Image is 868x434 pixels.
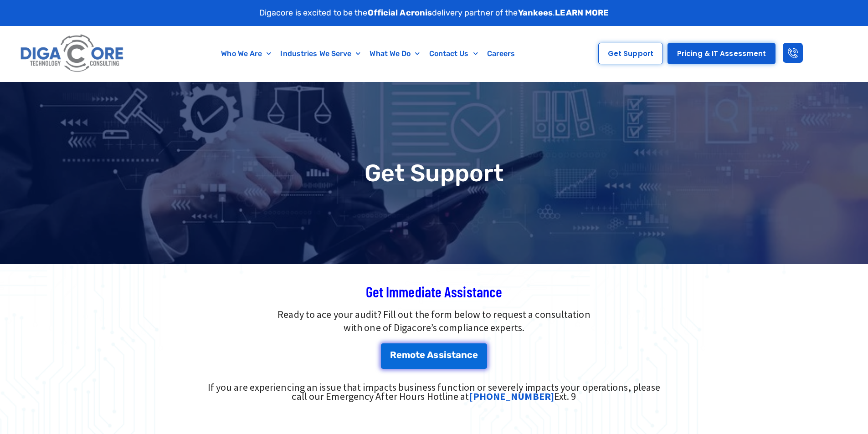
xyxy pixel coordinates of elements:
[444,350,447,359] span: i
[608,50,653,57] span: Get Support
[276,43,365,64] a: Industries We Serve
[365,43,424,64] a: What We Do
[425,43,483,64] a: Contact Us
[518,8,553,18] strong: Yankees
[467,350,473,359] span: c
[473,350,478,359] span: e
[433,350,438,359] span: s
[439,350,444,359] span: s
[452,350,456,359] span: t
[216,43,276,64] a: Who We Are
[416,350,420,359] span: t
[259,7,609,19] p: Digacore is excited to be the delivery partner of the .
[677,50,766,57] span: Pricing & IT Assessment
[171,43,566,64] nav: Menu
[410,350,416,359] span: o
[420,350,425,359] span: e
[461,350,467,359] span: n
[396,350,402,359] span: e
[427,350,433,359] span: A
[381,343,488,369] a: Remote Assistance
[598,43,663,64] a: Get Support
[402,350,410,359] span: m
[390,350,396,359] span: R
[366,283,502,300] span: Get Immediate Assistance
[555,8,609,18] a: LEARN MORE
[668,43,776,64] a: Pricing & IT Assessment
[143,308,726,334] p: Ready to ace your audit? Fill out the form below to request a consultation with one of Digacore’s...
[447,350,452,359] span: s
[5,161,863,185] h1: Get Support
[469,390,554,403] a: [PHONE_NUMBER]
[368,8,432,18] strong: Official Acronis
[201,383,668,401] div: If you are experiencing an issue that impacts business function or severely impacts your operatio...
[456,350,461,359] span: a
[18,31,127,77] img: Digacore logo 1
[483,43,520,64] a: Careers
